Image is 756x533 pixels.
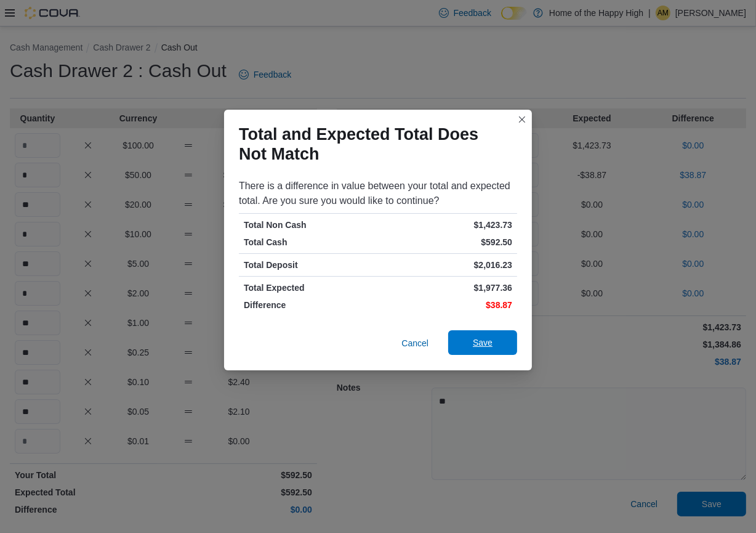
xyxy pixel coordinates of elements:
[380,219,512,231] p: $1,423.73
[244,299,376,311] p: Difference
[380,299,512,311] p: $38.87
[380,236,512,248] p: $592.50
[448,330,517,355] button: Save
[239,179,517,208] div: There is a difference in value between your total and expected total. Are you sure you would like...
[244,219,376,231] p: Total Non Cash
[239,124,507,164] h1: Total and Expected Total Does Not Match
[380,259,512,271] p: $2,016.23
[244,236,376,248] p: Total Cash
[396,331,433,356] button: Cancel
[244,259,376,271] p: Total Deposit
[244,282,376,294] p: Total Expected
[401,337,428,349] span: Cancel
[380,282,512,294] p: $1,977.36
[473,336,493,349] span: Save
[515,112,529,127] button: Closes this modal window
